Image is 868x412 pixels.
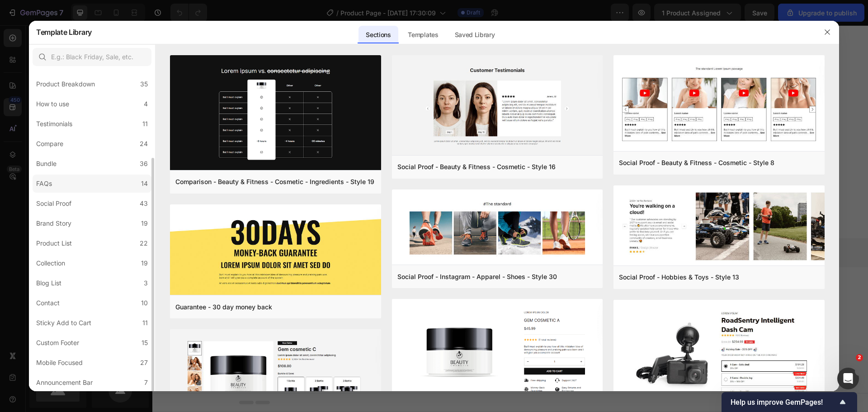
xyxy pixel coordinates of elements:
[448,26,502,44] div: Saved Library
[36,258,65,269] div: Collection
[36,158,57,169] div: Bundle
[33,48,151,66] input: E.g.: Black Friday, Sale, etc.
[401,26,445,44] div: Templates
[36,337,79,348] div: Custom Footer
[731,397,848,407] button: Show survey - Help us improve GemPages!
[731,398,837,407] span: Help us improve GemPages!
[36,138,63,149] div: Compare
[175,176,374,187] div: Comparison - Beauty & Fitness - Cosmetic - Ingredients - Style 19
[392,55,603,157] img: sp16.png
[269,140,446,152] p: ✅ Verifed customer
[331,290,379,299] div: Generate layout
[141,298,148,308] div: 10
[11,222,22,233] img: LaiProductReviews.png
[36,278,61,289] div: Blog List
[144,99,148,109] div: 4
[141,218,148,229] div: 19
[269,128,446,140] p: [PERSON_NAME]
[141,178,148,189] div: 14
[260,290,315,299] div: Choose templates
[36,357,83,368] div: Mobile Focused
[36,178,52,189] div: FAQs
[613,185,825,267] img: sp13.png
[175,302,272,313] div: Guarantee - 30 day money back
[392,189,603,267] img: sp30.png
[452,140,628,152] p: ✅ Verifed customer
[36,198,71,209] div: Social Proof
[170,55,381,172] img: c19.png
[391,301,458,309] span: then drag & drop elements
[359,26,398,44] div: Sections
[619,157,774,168] div: Social Proof - Beauty & Fitness - Cosmetic - Style 8
[36,377,93,388] div: Announcement Bar
[170,204,381,297] img: g30.png
[36,118,72,129] div: Testimonials
[4,217,178,238] button: LAI Product Reviews - Product Review Widget
[88,107,264,119] p: "I love it"
[140,138,148,149] div: 24
[398,290,453,299] div: Add blank section
[36,238,72,249] div: Product List
[141,258,148,269] div: 19
[144,278,148,289] div: 3
[452,128,628,140] p: [PERSON_NAME]
[142,337,148,348] div: 15
[140,158,148,169] div: 36
[29,222,170,232] div: LAI Product Reviews - Product Review Widget
[613,55,825,153] img: sp8.png
[336,270,379,279] span: Add section
[36,298,60,308] div: Contact
[452,107,628,119] p: "I love it"
[330,301,379,309] span: from URL or image
[269,107,446,119] p: "I love it"
[837,368,859,389] iframe: Intercom live chat
[36,99,69,109] div: How to use
[36,79,95,90] div: Product Breakdown
[397,161,556,172] div: Social Proof - Beauty & Fitness - Cosmetic - Style 16
[140,238,148,249] div: 22
[142,317,148,328] div: 11
[36,20,92,44] h2: Template Library
[140,357,148,368] div: 27
[140,198,148,209] div: 43
[856,354,863,361] span: 2
[144,377,148,388] div: 7
[88,140,264,152] p: ✅ Verifed customer
[256,301,318,309] span: inspired by CRO experts
[140,79,148,90] div: 35
[619,272,739,283] div: Social Proof - Hobbies & Toys - Style 13
[88,128,264,140] p: [PERSON_NAME]
[397,271,557,282] div: Social Proof - Instagram - Apparel - Shoes - Style 30
[36,317,91,328] div: Sticky Add to Cart
[36,218,71,229] div: Brand Story
[142,118,148,129] div: 11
